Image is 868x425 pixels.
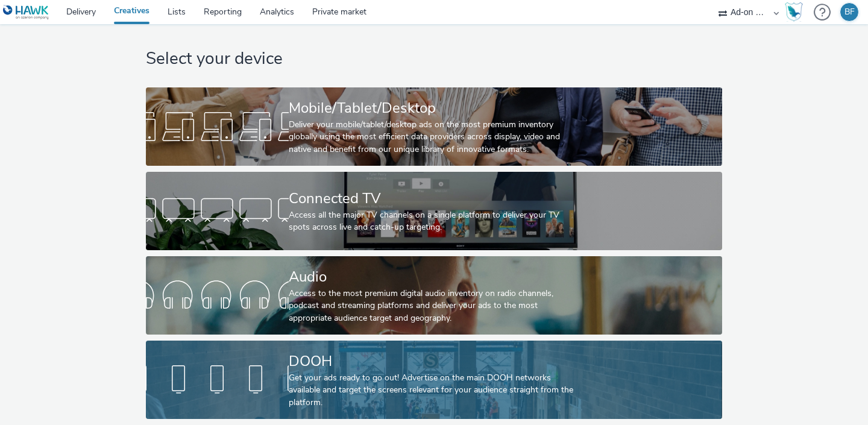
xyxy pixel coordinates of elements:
[289,98,574,119] div: Mobile/Tablet/Desktop
[289,266,574,288] div: Audio
[146,172,722,250] a: Connected TVAccess all the major TV channels on a single platform to deliver your TV spots across...
[844,3,855,21] div: BF
[3,5,49,20] img: undefined Logo
[785,2,803,22] img: Hawk Academy
[146,341,722,419] a: DOOHGet your ads ready to go out! Advertise on the main DOOH networks available and target the sc...
[289,372,574,409] div: Get your ads ready to go out! Advertise on the main DOOH networks available and target the screen...
[289,351,574,372] div: DOOH
[289,188,574,209] div: Connected TV
[146,256,722,335] a: AudioAccess to the most premium digital audio inventory on radio channels, podcast and streaming ...
[289,288,574,324] div: Access to the most premium digital audio inventory on radio channels, podcast and streaming platf...
[289,209,574,234] div: Access all the major TV channels on a single platform to deliver your TV spots across live and ca...
[146,87,722,166] a: Mobile/Tablet/DesktopDeliver your mobile/tablet/desktop ads on the most premium inventory globall...
[785,2,808,22] a: Hawk Academy
[146,48,722,71] h1: Select your device
[289,119,574,156] div: Deliver your mobile/tablet/desktop ads on the most premium inventory globally using the most effi...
